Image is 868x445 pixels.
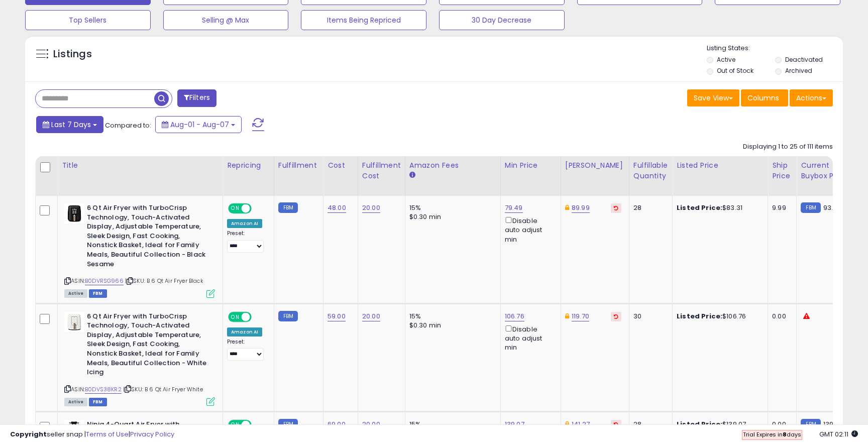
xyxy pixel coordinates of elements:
label: Out of Stock [717,66,753,75]
div: Title [62,160,219,171]
button: Top Sellers [25,10,151,30]
div: Brenno says… [8,284,193,349]
div: $0.30 min [409,212,493,221]
img: 31-TDpZCTKL._SL40_.jpg [64,203,84,224]
button: Filters [177,89,216,107]
div: 15% [409,312,493,321]
div: 28 [633,203,665,212]
a: 59.00 [328,311,346,321]
button: Items Being Repriced [301,10,426,30]
button: Aug-01 - Aug-07 [155,116,242,133]
button: Selling @ Max [163,10,289,30]
button: Send a message… [172,325,188,341]
button: Gif picker [32,329,40,337]
button: Actions [790,89,833,106]
div: This is directly affecting my Buy Box uptime and revenue. I’d appreciate an urgent review. [44,232,185,262]
div: Fulfillment [278,160,319,171]
span: Last 7 Days [51,120,91,130]
button: Emoji picker [16,329,24,337]
div: $83.31 [677,203,760,212]
div: Listed Price [677,160,764,171]
b: Listed Price: [677,203,722,212]
b: 6 Qt Air Fryer with TurboCrisp Technology, Touch-Activated Display, Adjustable Temperature, Sleek... [87,312,209,380]
div: $0.30 min [409,321,493,330]
span: Trial Expires in days [743,430,801,438]
span: Columns [747,93,779,103]
small: Amazon Fees. [409,171,415,180]
div: 15% [409,203,493,212]
span: ON [229,204,242,213]
a: 106.76 [505,311,524,321]
span: | SKU: B 6 Qt Air Fryer White [123,385,203,393]
button: Columns [741,89,788,106]
a: 48.00 [328,203,346,213]
div: seller snap | | [10,430,174,439]
small: FBM [278,202,298,213]
a: 79.49 [505,203,523,213]
div: Example: • The last ASIN (B0BVRQ8HVG) was suppressed again after I set a wider min/max range — yo... [44,84,185,144]
span: FBM [89,289,107,298]
div: Amazon Fees [409,160,496,171]
span: Aug-01 - Aug-07 [170,120,229,130]
span: OFF [250,312,266,321]
div: Amazon AI [227,219,262,228]
img: 31c9+kZoMxL._SL40_.jpg [64,312,84,332]
span: All listings currently available for purchase on Amazon [64,289,87,298]
div: 30 [633,312,665,321]
label: Archived [785,66,812,75]
b: 8 [783,430,787,438]
span: OFF [250,204,266,213]
span: Compared to: [105,121,151,130]
span: 2025-08-15 02:11 GMT [819,429,858,439]
div: Amazon AI [227,327,262,337]
strong: Copyright [10,429,47,439]
label: Active [717,55,735,64]
div: Close [176,4,194,22]
small: FBM [801,202,820,213]
a: Privacy Policy [130,429,174,439]
a: 20.00 [362,311,380,321]
div: Min Price [505,160,557,171]
span: 93.3 [823,203,837,212]
span: FBM [89,398,107,406]
span: | SKU: B 6 Qt Air Fryer Black [125,277,203,285]
b: 6 Qt Air Fryer with TurboCrisp Technology, Touch-Activated Display, Adjustable Temperature, Sleek... [87,203,209,271]
h5: Listings [53,47,92,61]
div: 9.99 [772,203,789,212]
span: ON [229,312,242,321]
div: Displaying 1 to 25 of 111 items [743,142,833,152]
button: go back [7,4,26,23]
button: Home [157,4,176,23]
div: $106.76 [677,312,760,321]
button: 30 Day Decrease [439,10,565,30]
img: Profile image for Support [29,6,45,22]
a: 119.70 [572,311,589,321]
b: Listed Price: [677,311,722,321]
p: Listing States: [707,44,842,53]
div: Current Buybox Price [801,160,852,181]
div: Fulfillable Quantity [633,160,668,181]
div: Disable auto adjust min [505,323,553,353]
div: Best regards, [44,267,185,277]
small: FBM [278,311,298,321]
div: Fulfillment Cost [362,160,401,181]
div: Cost [328,160,354,171]
label: Deactivated [785,55,823,64]
button: Upload attachment [48,329,56,337]
span: All listings currently available for purchase on Amazon [64,398,87,406]
div: [PERSON_NAME] [565,160,625,171]
textarea: Message… [9,308,192,325]
div: Could you please: 1. Confirm if Seller Snap pulls and respects Amazon’s min/max thresholds automa... [44,148,185,227]
div: Preset: [227,230,266,253]
div: Ship Price [772,160,792,181]
button: Last 7 Days [36,116,103,133]
div: Repricing [227,160,270,171]
div: Disable auto adjust min [505,215,553,244]
div: This forces me to manually reactivate the listings. It’s now happening consistently, and I believ... [44,30,185,79]
a: 89.99 [572,203,590,213]
div: Preset: [227,339,266,361]
a: 20.00 [362,203,380,213]
button: Save View [687,89,739,106]
h1: Support [49,10,80,17]
a: B0DVS38KR2 [85,385,122,394]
